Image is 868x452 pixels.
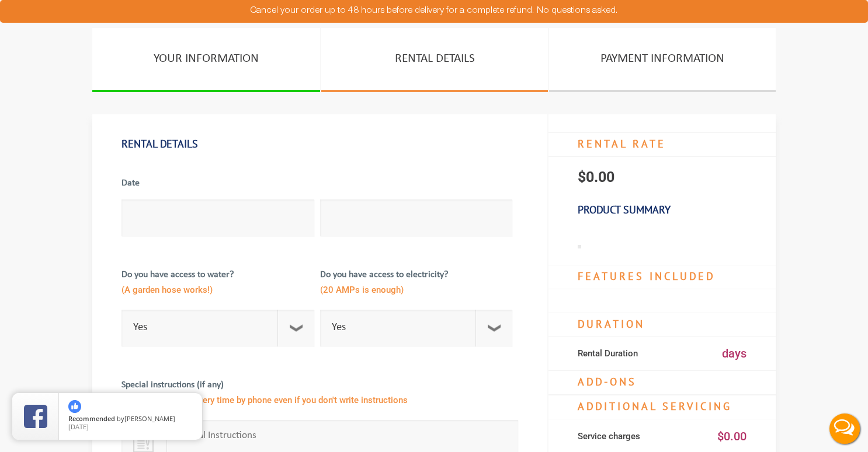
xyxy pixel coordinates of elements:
[548,395,776,419] h4: Additional Servicing
[548,370,776,395] h4: Add-Ons
[68,415,193,423] span: by
[124,414,175,423] span: [PERSON_NAME]
[320,268,513,307] label: Do you have access to electricity?
[320,282,513,301] span: (20 AMPs is enough)
[662,342,747,365] div: days
[68,414,115,423] span: Recommended
[548,198,776,222] h3: Product Summary
[24,405,47,428] img: Review Rating
[121,268,314,307] label: Do you have access to water?
[121,379,518,417] label: Special instructions (if any)
[321,28,548,92] a: RENTAL DETAILS
[68,400,81,413] img: thumbs up icon
[121,392,518,411] span: We will confirm delivery time by phone even if you don't write instructions
[578,425,662,447] div: Service charges
[121,282,314,301] span: (A garden hose works!)
[548,265,776,289] h4: Features Included
[68,422,89,431] span: [DATE]
[121,177,314,197] label: Date
[578,342,662,365] div: Rental Duration
[548,313,776,337] h4: Duration
[662,425,747,447] div: $0.00
[821,405,868,452] button: Live Chat
[548,132,776,157] h4: RENTAL RATE
[92,28,320,92] a: YOUR INFORMATION
[121,132,518,156] h1: Rental Details
[549,28,776,92] a: PAYMENT INFORMATION
[548,157,776,198] p: $0.00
